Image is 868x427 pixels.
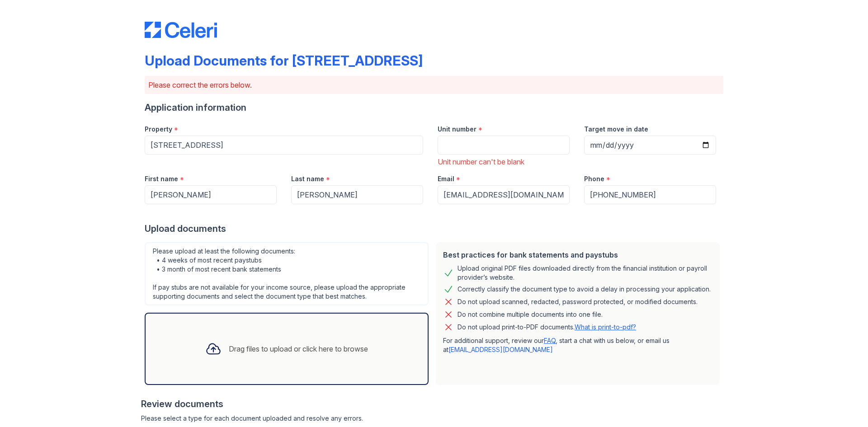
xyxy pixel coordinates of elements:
[291,174,324,183] label: Last name
[145,52,423,69] div: Upload Documents for [STREET_ADDRESS]
[443,336,712,354] p: For additional support, review our , start a chat with us below, or email us at
[148,80,720,90] p: Please correct the errors below.
[438,174,454,183] label: Email
[229,343,368,354] div: Drag files to upload or click here to browse
[458,264,712,282] div: Upload original PDF files downloaded directly from the financial institution or payroll provider’...
[584,125,648,134] label: Target move in date
[141,414,723,423] div: Please select a type for each document uploaded and resolve any errors.
[145,22,217,38] img: CE_Logo_Blue-a8612792a0a2168367f1c8372b55b34899dd931a85d93a1a3d3e32e68fde9ad4.png
[448,346,553,353] a: [EMAIL_ADDRESS][DOMAIN_NAME]
[443,249,712,260] div: Best practices for bank statements and paystubs
[575,323,636,331] a: What is print-to-pdf?
[145,174,178,183] label: First name
[141,398,723,410] div: Review documents
[145,222,723,235] div: Upload documents
[458,296,698,307] div: Do not upload scanned, redacted, password protected, or modified documents.
[458,323,636,332] p: Do not upload print-to-PDF documents.
[544,337,556,344] a: FAQ
[438,156,570,167] div: Unit number can't be blank
[458,309,603,320] div: Do not combine multiple documents into one file.
[458,284,711,295] div: Correctly classify the document type to avoid a delay in processing your application.
[145,242,429,305] div: Please upload at least the following documents: • 4 weeks of most recent paystubs • 3 month of mo...
[584,174,604,183] label: Phone
[145,125,172,134] label: Property
[438,125,476,134] label: Unit number
[145,101,723,114] div: Application information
